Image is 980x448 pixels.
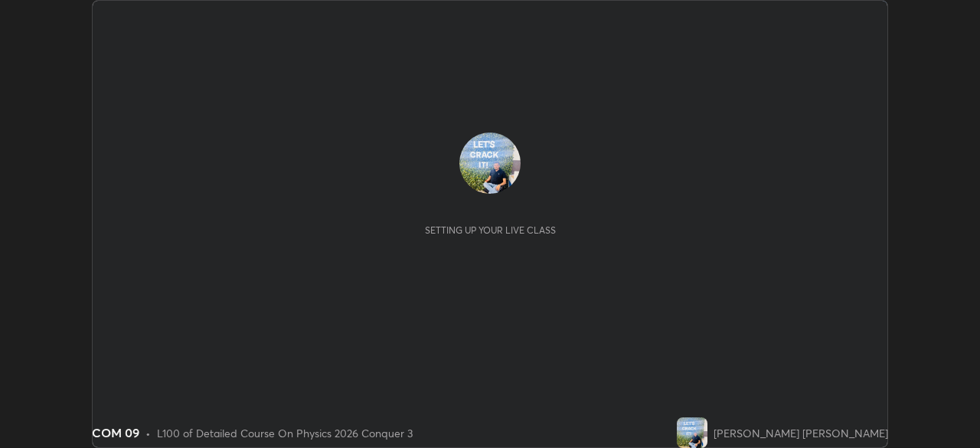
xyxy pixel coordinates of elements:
div: COM 09 [92,423,139,442]
div: L100 of Detailed Course On Physics 2026 Conquer 3 [157,425,413,441]
div: [PERSON_NAME] [PERSON_NAME] [714,425,888,441]
img: 7d7f4a73bbfb4e50a1e6aa97a1a5dfaf.jpg [459,132,521,194]
div: Setting up your live class [425,224,556,236]
div: • [145,425,151,441]
img: 7d7f4a73bbfb4e50a1e6aa97a1a5dfaf.jpg [677,417,707,448]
